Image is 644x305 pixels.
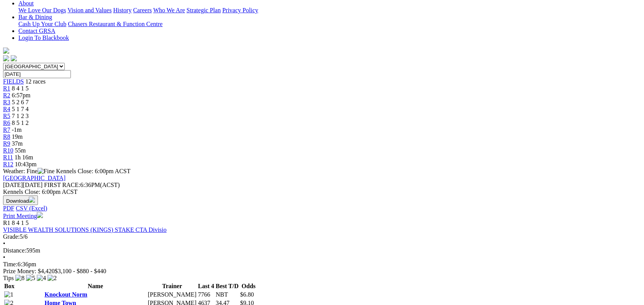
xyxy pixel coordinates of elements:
span: 5 1 7 4 [12,106,29,112]
img: 5 [26,275,35,282]
a: R11 [3,154,13,161]
span: 19m [12,133,23,140]
a: Knockout Norm [44,291,87,298]
span: -1m [12,126,22,133]
div: Bar & Dining [18,21,641,28]
img: 8 [15,275,25,282]
span: 10:43pm [15,161,37,167]
div: 595m [3,247,641,254]
a: R9 [3,140,10,147]
a: Careers [133,7,152,13]
th: Name [44,282,146,290]
img: 4 [37,275,46,282]
a: R8 [3,133,10,140]
span: Tips [3,275,14,281]
a: FIELDS [3,78,24,85]
a: [GEOGRAPHIC_DATA] [3,175,66,181]
span: $3,100 - $880 - $440 [55,268,107,274]
a: Cash Up Your Club [18,21,66,27]
div: Kennels Close: 6:00pm ACST [3,189,641,195]
a: Who We Are [153,7,185,13]
button: Download [3,195,38,205]
img: 2 [48,275,57,282]
span: 8 5 1 2 [12,120,29,126]
span: FIRST RACE: [44,182,80,188]
img: printer.svg [37,212,43,218]
th: Trainer [147,282,197,290]
div: About [18,7,641,14]
img: facebook.svg [3,55,9,61]
span: 37m [12,140,23,147]
th: Odds [240,282,257,290]
div: 5/6 [3,233,641,240]
img: Fine [38,168,54,175]
a: VISIBLE WEALTH SOLUTIONS (KINGS) STAKE CTA Divisio [3,226,167,233]
a: R2 [3,92,10,98]
th: Last 4 [198,282,215,290]
span: 8 4 1 5 [12,220,29,226]
a: R1 [3,85,10,92]
span: 12 races [25,78,46,85]
img: logo-grsa-white.png [3,48,9,54]
a: Vision and Values [67,7,111,13]
span: • [3,240,5,247]
th: Best T/D [215,282,239,290]
a: Contact GRSA [18,28,55,34]
span: 1h 16m [15,154,33,161]
a: R3 [3,99,10,105]
td: [PERSON_NAME] [147,291,197,298]
div: Download [3,205,641,212]
a: CSV (Excel) [16,205,47,212]
span: Kennels Close: 6:00pm ACST [56,168,130,174]
img: download.svg [29,197,35,203]
a: R6 [3,120,10,126]
span: [DATE] [3,182,23,188]
a: PDF [3,205,14,212]
input: Select date [3,70,71,78]
a: Print Meeting [3,213,43,219]
div: 6:36pm [3,261,641,268]
img: 1 [4,291,13,298]
div: Prize Money: $4,420 [3,268,641,275]
span: [DATE] [3,182,43,188]
a: Bar & Dining [18,14,52,20]
img: twitter.svg [11,55,17,61]
span: Grade: [3,233,20,240]
span: R1 [3,220,10,226]
a: R10 [3,147,13,154]
a: History [113,7,131,13]
span: • [3,254,5,261]
span: 55m [15,147,26,154]
span: 8 4 1 5 [12,85,29,92]
span: Distance: [3,247,26,254]
span: 7 1 2 3 [12,113,29,119]
a: R5 [3,113,10,119]
span: $6.80 [240,291,254,298]
a: Login To Blackbook [18,34,69,41]
span: Time: [3,261,18,267]
span: Box [4,283,15,289]
span: 5 2 6 7 [12,99,29,105]
span: 6:36PM(ACST) [44,182,120,188]
a: Strategic Plan [187,7,221,13]
td: NBT [215,291,239,298]
a: R4 [3,106,10,112]
a: R7 [3,126,10,133]
a: We Love Our Dogs [18,7,66,13]
a: Privacy Policy [222,7,258,13]
a: R12 [3,161,13,167]
td: 7766 [198,291,215,298]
